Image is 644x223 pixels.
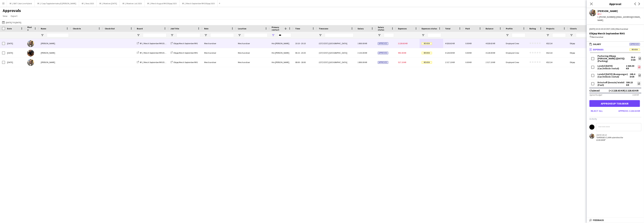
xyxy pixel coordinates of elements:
[171,61,198,64] a: Elkjøp Merch September RHS
[140,42,172,45] span: RF // Merch September RHS Elkjøp 2025
[9,14,19,18] a: Export
[445,42,455,45] span: 4 028.63 KR
[546,27,554,30] span: Projects
[137,52,172,54] a: RF // Merch September RHS Elkjøp 2025
[238,27,246,30] span: Location
[576,33,589,37] input: Clients Filter Input
[210,33,234,37] input: Role Filter Input
[546,34,549,37] button: Open Filter Menu
[587,2,644,6] h3: Approval
[270,58,293,67] div: Hin [PERSON_NAME]
[1,14,9,18] a: View
[486,42,495,45] span: 4 028.63 KR
[270,39,293,48] div: Hin [PERSON_NAME]
[295,52,300,54] span: 06:15
[506,27,513,30] span: Profile
[589,36,641,39] div: Merchandiser
[319,27,328,30] span: Timezone
[174,42,198,45] span: Elkjøp Merch September RHS
[238,34,241,37] button: Open Filter Menu
[596,134,631,136] div: [DATE] 09:10
[597,12,641,16] div: 3.2
[79,0,97,7] button: RF // Ikea 2025
[398,61,406,64] span: 517.10 KR
[428,33,441,37] input: Expenses status Filter Input
[597,81,626,86] div: Drivstoff (bensin) leiebil (Fuel)
[609,89,639,92] div: (+2 228.63 KR) 2 228.63 KR
[384,33,394,37] input: Salary status Filter Input
[445,61,455,64] span: 2 317.10 KR
[11,14,17,18] span: Export
[630,73,636,78] div: 249.48 KR
[39,58,71,67] div: [PERSON_NAME]
[465,27,470,30] span: Paid
[486,61,495,64] span: 2 317.10 KR
[529,27,536,30] span: Rating
[301,52,306,54] span: 20:30
[301,61,306,64] span: 18:00
[378,34,381,37] button: Open Filter Menu
[39,48,71,57] div: [PERSON_NAME]
[568,39,591,48] div: Elkjøp
[140,61,172,64] span: RF // Merch September RHS Elkjøp 2025
[179,0,218,7] button: RF // Merch September RHS Elkjøp 2025
[272,34,275,37] button: Open Filter Menu
[47,33,69,37] input: Name Filter Input
[202,58,236,67] div: Merchandiser
[626,81,635,86] div: 380.15 KR
[632,94,639,96] div: 0.00 KR
[295,61,300,64] span: 08:00
[597,73,630,78] div: Leiebil [DATE] (Bompenger) (Car/Vehicle rental)
[593,43,601,46] span: Salary
[174,61,198,64] span: Elkjøp Merch September RHS
[137,34,140,37] button: Open Filter Menu
[398,42,407,45] span: 2 228.63 KR
[486,52,495,54] span: 4 128.00 KR
[617,108,641,114] button: Approve 2 228.63 KR
[358,42,367,45] span: 1 800.00 KR
[202,39,236,48] div: Merchandiser
[589,27,641,31] div: [DATE] 10:10-20:10 CEST (10h) | Merchandiser
[587,42,644,47] mat-expansion-panel-header: SalaryApproved
[5,58,25,67] div: [DATE]
[593,48,604,51] span: Expenses
[317,58,356,67] div: (CET/CEST) [GEOGRAPHIC_DATA]
[27,26,33,31] span: Photo
[358,61,367,64] span: 1 800.00 KR
[570,27,577,30] span: Clients
[204,34,207,37] button: Open Filter Menu
[589,94,602,96] div: Agreed budget
[506,42,519,45] span: Employed Crew
[568,48,591,57] div: Elkjøp
[5,48,25,57] div: [DATE]
[589,117,641,120] h3: Activity
[35,0,79,7] button: RF // Coop Toppledermøte på [PERSON_NAME]
[137,61,172,64] a: RF // Merch September RHS Elkjøp 2025
[589,108,604,114] button: Reject all
[39,39,71,48] div: [PERSON_NAME]
[552,33,566,37] input: Projects Filter Input
[105,27,115,30] span: Check-Out
[568,58,591,67] div: Elkjøp
[378,61,388,64] span: Approved
[378,42,388,45] span: Approved
[27,59,34,66] img: Audun Dalen
[143,33,166,37] input: Board Filter Input
[244,33,268,37] input: Location Filter Input
[597,16,641,22] div: t. [PHONE_NUMBER] | [EMAIL_ADDRESS][DOMAIN_NAME]
[202,48,236,57] div: Merchandiser
[506,61,519,64] span: Employed Crew
[422,52,432,54] span: Review
[465,42,471,45] span: 0.00 KR
[73,27,81,30] span: Check-In
[587,218,644,223] mat-expansion-panel-header: Feedback
[171,27,179,30] span: Job Title
[7,27,12,30] span: Date
[630,48,640,51] span: Review
[422,61,432,64] span: Review
[120,0,145,7] button: RF // Moelven Juli 2025
[593,219,604,222] span: Feedback
[1,20,22,24] button: [DATE] to [DATE]
[589,89,600,92] div: Claimed
[300,42,301,45] span: -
